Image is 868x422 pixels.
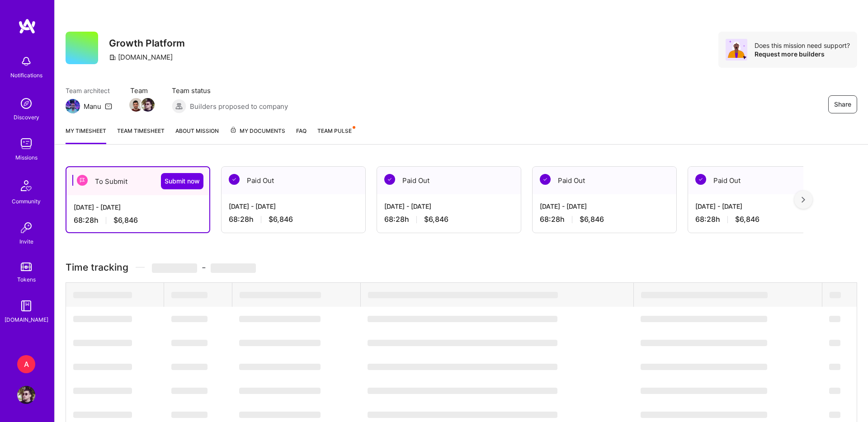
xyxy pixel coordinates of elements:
[15,355,38,373] a: A
[130,97,142,113] a: Team Member Avatar
[73,292,132,298] span: ‌
[130,86,154,95] span: Team
[141,98,155,112] img: Team Member Avatar
[77,175,88,186] img: To Submit
[540,202,669,211] div: [DATE] - [DATE]
[74,216,202,225] div: 68:28 h
[239,364,321,370] span: ‌
[641,388,767,394] span: ‌
[17,297,35,315] img: guide book
[21,263,32,271] img: tokens
[73,364,132,370] span: ‌
[755,50,850,58] div: Request more builders
[368,364,557,370] span: ‌
[190,102,288,111] span: Builders proposed to company
[129,98,143,112] img: Team Member Avatar
[152,262,256,273] span: -
[74,202,202,212] div: [DATE] - [DATE]
[73,412,132,418] span: ‌
[19,237,33,246] div: Invite
[17,219,35,237] img: Invite
[66,86,112,95] span: Team architect
[73,388,132,394] span: ‌
[540,215,669,224] div: 68:28 h
[317,127,352,134] span: Team Pulse
[368,340,557,346] span: ‌
[142,97,154,113] a: Team Member Avatar
[533,167,676,194] div: Paid Out
[109,54,116,61] i: icon CompanyGray
[240,292,321,298] span: ‌
[834,100,851,109] span: Share
[230,126,285,144] a: My Documents
[222,167,365,194] div: Paid Out
[641,316,767,322] span: ‌
[17,275,36,284] div: Tokens
[540,174,551,185] img: Paid Out
[211,263,256,273] span: ‌
[73,340,132,346] span: ‌
[368,292,558,298] span: ‌
[384,174,395,185] img: Paid Out
[695,215,825,224] div: 68:28 h
[12,197,41,206] div: Community
[171,412,208,418] span: ‌
[171,388,208,394] span: ‌
[17,386,35,404] img: User Avatar
[105,103,112,110] i: icon Mail
[239,388,321,394] span: ‌
[10,70,42,80] div: Notifications
[735,215,759,224] span: $6,846
[317,126,354,144] a: Team Pulse
[109,52,173,62] div: [DOMAIN_NAME]
[580,215,604,224] span: $6,846
[377,167,521,194] div: Paid Out
[109,38,185,49] h3: Growth Platform
[117,126,165,144] a: Team timesheet
[229,215,358,224] div: 68:28 h
[113,216,138,225] span: $6,846
[84,102,101,111] div: Manu
[165,177,200,186] span: Submit now
[175,126,219,144] a: About Mission
[726,39,747,61] img: Avatar
[171,292,208,298] span: ‌
[18,18,36,34] img: logo
[802,197,805,203] img: right
[269,215,293,224] span: $6,846
[161,173,203,189] button: Submit now
[641,340,767,346] span: ‌
[152,263,197,273] span: ‌
[229,202,358,211] div: [DATE] - [DATE]
[14,113,39,122] div: Discovery
[15,175,37,197] img: Community
[15,153,38,162] div: Missions
[829,340,840,346] span: ‌
[17,135,35,153] img: teamwork
[73,316,132,322] span: ‌
[171,340,208,346] span: ‌
[424,215,448,224] span: $6,846
[829,412,840,418] span: ‌
[15,386,38,404] a: User Avatar
[229,174,240,185] img: Paid Out
[368,412,557,418] span: ‌
[239,316,321,322] span: ‌
[641,292,768,298] span: ‌
[368,388,557,394] span: ‌
[368,316,557,322] span: ‌
[5,315,48,324] div: [DOMAIN_NAME]
[66,99,80,113] img: Team Architect
[296,126,307,144] a: FAQ
[828,95,857,113] button: Share
[239,412,321,418] span: ‌
[830,292,841,298] span: ‌
[384,215,514,224] div: 68:28 h
[239,340,321,346] span: ‌
[755,41,850,50] div: Does this mission need support?
[17,94,35,113] img: discovery
[171,364,208,370] span: ‌
[688,167,832,194] div: Paid Out
[230,126,285,136] span: My Documents
[384,202,514,211] div: [DATE] - [DATE]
